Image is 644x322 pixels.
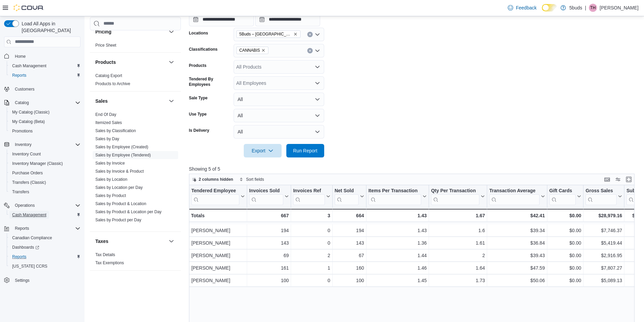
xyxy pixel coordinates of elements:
div: $36.84 [489,239,545,247]
button: Open list of options [315,64,320,70]
button: All [234,125,324,139]
input: Press the down key to open a popover containing a calendar. [189,13,254,26]
span: Dashboards [12,245,39,250]
div: Taylor Harkins [589,4,597,12]
span: My Catalog (Beta) [12,119,45,124]
div: 2 [293,251,330,259]
a: Sales by Day [95,137,119,141]
span: Reports [9,253,80,261]
span: Sales by Product & Location [95,201,146,206]
span: TH [590,4,596,12]
a: Itemized Sales [95,120,122,125]
a: Inventory Manager (Classic) [9,159,66,168]
span: Tax Details [95,252,115,257]
span: Purchase Orders [9,169,80,177]
span: Catalog Export [95,73,122,78]
a: Sales by Product & Location per Day [95,209,162,214]
a: Cash Management [9,62,49,70]
input: Dark Mode [542,4,557,11]
span: Transfers (Classic) [12,180,46,185]
div: 160 [335,264,364,272]
div: [PERSON_NAME] [191,276,245,284]
span: Products to Archive [95,81,130,86]
button: Transfers (Classic) [7,178,83,187]
div: 1.45 [368,276,427,284]
div: 1.61 [431,239,485,247]
div: $5,089.13 [586,276,622,284]
label: Classifications [189,47,218,52]
span: Cash Management [12,63,46,69]
h3: Pricing [95,28,111,35]
p: | [585,4,586,12]
div: 143 [249,239,289,247]
a: Sales by Employee (Created) [95,145,148,149]
span: CANNABIS [239,47,260,54]
button: Canadian Compliance [7,233,83,243]
p: 5buds [569,4,582,12]
button: 2 columns hidden [189,175,236,183]
span: Itemized Sales [95,120,122,125]
div: Invoices Ref [293,188,325,194]
button: My Catalog (Classic) [7,107,83,117]
span: End Of Day [95,112,116,117]
nav: Complex example [4,49,80,303]
span: Canadian Compliance [12,235,52,241]
span: Sales by Classification [95,128,136,133]
button: Gross Sales [586,188,622,205]
span: Cash Management [12,212,46,218]
span: Sales by Location [95,177,127,182]
span: Home [15,54,26,59]
button: [US_STATE] CCRS [7,262,83,271]
button: Sales [167,97,175,105]
span: Inventory [12,141,80,149]
button: Home [1,51,83,61]
div: Gift Cards [549,188,576,194]
span: Sales by Product & Location per Day [95,209,162,215]
button: All [234,109,324,122]
div: [PERSON_NAME] [191,251,245,259]
div: 1.6 [431,226,485,234]
div: $0.00 [549,212,581,220]
span: Catalog [15,100,29,105]
button: Export [244,144,282,157]
button: Items Per Transaction [368,188,427,205]
button: Open list of options [315,80,320,86]
span: CANNABIS [236,47,268,54]
span: Settings [12,276,80,284]
div: Transaction Average [489,188,539,205]
div: $0.00 [549,276,581,284]
span: 5Buds – [GEOGRAPHIC_DATA] [239,31,292,38]
a: Sales by Product & Location [95,201,146,206]
span: My Catalog (Classic) [9,108,80,116]
span: Operations [15,203,35,208]
button: Reports [12,224,32,232]
button: Run Report [286,144,324,157]
button: Reports [7,252,83,262]
button: Gift Cards [549,188,581,205]
a: Sales by Classification [95,128,136,133]
div: Totals [191,212,245,220]
button: Cash Management [7,61,83,71]
input: Press the down key to open a popover containing a calendar. [255,13,320,26]
a: Dashboards [7,243,83,252]
a: Transfers (Classic) [9,178,49,187]
span: Sales by Employee (Created) [95,144,148,150]
span: 5Buds – Meadow Lake [236,30,301,38]
div: Invoices Ref [293,188,325,205]
div: $7,807.27 [586,264,622,272]
button: Open list of options [315,32,320,37]
button: Tendered Employee [191,188,245,205]
span: My Catalog (Classic) [12,109,50,115]
div: Tendered Employee [191,188,239,194]
span: Reports [15,226,29,231]
span: Transfers [12,189,29,195]
span: Customers [15,86,34,92]
label: Tendered By Employees [189,76,231,87]
a: Home [12,52,28,60]
div: 0 [293,239,330,247]
a: Reports [9,253,29,261]
div: $42.41 [489,212,545,220]
div: 1.36 [368,239,427,247]
div: Taxes [90,251,181,270]
div: [PERSON_NAME] [191,239,245,247]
